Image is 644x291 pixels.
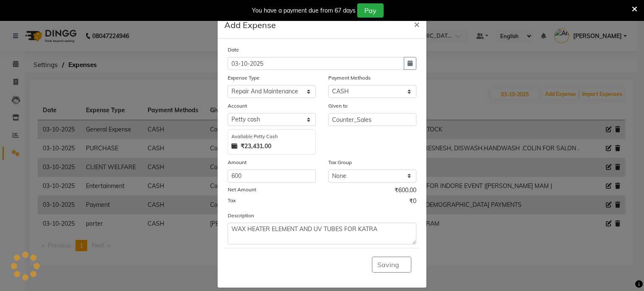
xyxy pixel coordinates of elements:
span: ₹600.00 [395,186,416,197]
input: Given to [328,113,416,126]
label: Payment Methods [328,74,371,82]
button: Pay [357,3,384,18]
label: Expense Type [228,74,260,82]
div: You have a payment due from 67 days [252,6,356,15]
input: Amount [228,170,316,183]
div: Available Petty Cash [231,133,312,140]
label: Description [228,212,254,219]
label: Net Amount [228,186,256,193]
strong: ₹23,431.00 [241,142,271,151]
label: Tax Group [328,159,352,166]
label: Given to [328,102,348,110]
button: Close [407,12,426,36]
span: × [414,18,420,30]
label: Account [228,102,247,110]
label: Amount [228,159,247,166]
label: Date [228,46,239,54]
span: ₹0 [409,197,416,208]
label: Tax [228,197,236,204]
h5: Add Expense [224,19,276,31]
